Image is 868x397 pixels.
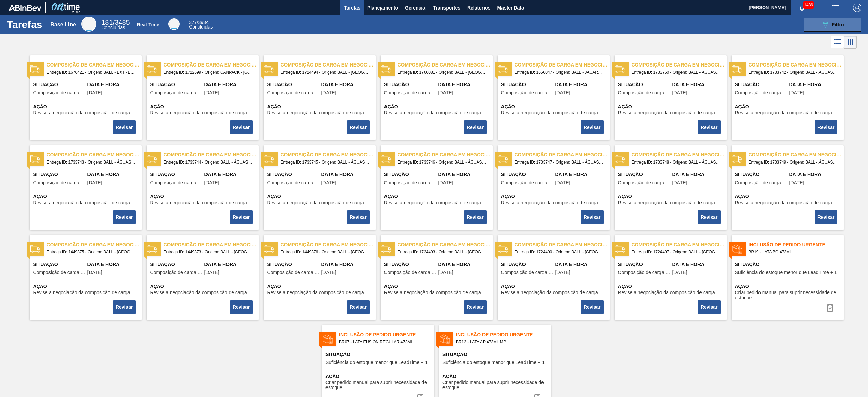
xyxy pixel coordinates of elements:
[384,90,437,95] span: Composição de carga em negociação
[442,373,549,380] span: Ação
[33,290,130,295] span: Revise a negociação da composição de carga
[47,151,142,158] span: Composição de carga em negociação
[33,110,130,115] span: Revise a negociação da composição de carga
[367,4,398,12] span: Planejamento
[230,210,253,224] button: Revisar
[150,103,257,110] span: Ação
[618,103,725,110] span: Ação
[344,4,360,12] span: Tarefas
[267,290,364,295] span: Revise a negociação da composição de carga
[632,69,721,76] span: Entrega ID: 1733750 - Origem: BALL - ÁGUAS CLARAS (SC) - Destino: BR07
[632,248,721,256] span: Entrega ID: 1724497 - Origem: BALL - TRÊS RIOS (RJ) - Destino: BR19
[498,154,508,164] img: status
[113,300,136,314] button: Revisar
[632,158,721,166] span: Entrega ID: 1733748 - Origem: BALL - ÁGUAS CLARAS (SC) - Destino: BR07
[339,331,434,338] span: Inclusão de Pedido Urgente
[150,171,203,178] span: Situação
[581,210,604,225] div: Completar tarefa: 30405247
[581,120,604,135] div: Completar tarefa: 30405233
[815,120,838,135] div: Completar tarefa: 30405242
[47,158,136,166] span: Entrega ID: 1733743 - Origem: BALL - ÁGUAS CLARAS (SC) - Destino: BR07
[325,380,432,391] span: Criar pedido manual para suprir necessidade de estoque
[7,21,42,29] h1: Tarefas
[204,180,219,185] span: 06/04/2025,
[281,158,370,166] span: Entrega ID: 1733745 - Origem: BALL - ÁGUAS CLARAS (SC) - Destino: BR07
[501,200,598,205] span: Revise a negociação da composição de carga
[735,290,842,301] span: Criar pedido manual para suprir necessidade de estoque
[618,193,725,200] span: Ação
[281,248,370,256] span: Entrega ID: 1449376 - Origem: BALL - TRÊS RIOS (RJ) - Destino: BR19
[33,270,86,275] span: Composição de carga em negociação
[321,171,374,178] span: Data e Hora
[164,151,259,158] span: Composição de carga em negociação
[230,300,253,314] button: Revisar
[347,120,370,134] button: Revisar
[267,193,374,200] span: Ação
[384,283,491,290] span: Ação
[515,61,610,69] span: Composição de carga em negociação
[735,193,842,200] span: Ação
[150,110,247,115] span: Revise a negociação da composição de carga
[384,103,491,110] span: Ação
[822,301,838,315] div: Completar tarefa: 30404869
[231,210,253,225] div: Completar tarefa: 30405244
[515,151,610,158] span: Composição de carga em negociação
[264,64,274,74] img: status
[33,283,140,290] span: Ação
[398,158,487,166] span: Entrega ID: 1733746 - Origem: BALL - ÁGUAS CLARAS (SC) - Destino: BR07
[555,270,570,275] span: 22/03/2025,
[398,241,493,248] span: Composição de carga em negociação
[632,151,727,158] span: Composição de carga em negociação
[33,90,86,95] span: Composição de carga em negociação
[749,61,844,69] span: Composição de carga em negociação
[632,241,727,248] span: Composição de carga em negociação
[348,210,370,225] div: Completar tarefa: 30405245
[615,244,625,254] img: status
[438,261,491,268] span: Data e Hora
[150,193,257,200] span: Ação
[789,81,842,88] span: Data e Hora
[831,4,840,12] img: userActions
[618,110,715,115] span: Revise a negociação da composição de carga
[749,248,838,256] span: BR19 - LATA BC 473ML
[581,210,604,224] button: Revisar
[438,180,453,185] span: 06/04/2025,
[114,210,136,225] div: Completar tarefa: 30405243
[347,300,370,314] button: Revisar
[137,22,159,27] div: Real Time
[267,110,364,115] span: Revise a negociação da composição de carga
[398,151,493,158] span: Composição de carga em negociação
[501,110,598,115] span: Revise a negociação da composição de carga
[698,300,721,315] div: Completar tarefa: 30405268
[831,36,844,49] div: Visão em Lista
[789,171,842,178] span: Data e Hora
[381,154,391,164] img: status
[87,171,140,178] span: Data e Hora
[581,300,604,314] button: Revisar
[581,120,604,134] button: Revisar
[789,90,804,95] span: 06/04/2025,
[33,180,86,185] span: Composição de carga em negociação
[515,248,604,256] span: Entrega ID: 1724490 - Origem: BALL - TRÊS RIOS (RJ) - Destino: BR19
[822,301,838,315] button: icon-task complete
[150,270,203,275] span: Composição de carga em negociação
[735,171,788,178] span: Situação
[30,64,40,74] img: status
[33,200,130,205] span: Revise a negociação da composição de carga
[465,120,487,135] div: Completar tarefa: 30405115
[267,103,374,110] span: Ação
[672,81,725,88] span: Data e Hora
[384,180,437,185] span: Composição de carga em negociação
[735,261,842,268] span: Situação
[150,81,203,88] span: Situação
[791,3,813,13] button: Notificações
[348,120,370,135] div: Completar tarefa: 30405112
[384,261,437,268] span: Situação
[438,270,453,275] span: 22/03/2025,
[815,120,837,134] button: Revisar
[47,241,142,248] span: Composição de carga em negociação
[384,81,437,88] span: Situação
[150,180,203,185] span: Composição de carga em negociação
[164,158,253,166] span: Entrega ID: 1733744 - Origem: BALL - ÁGUAS CLARAS (SC) - Destino: BR07
[735,180,788,185] span: Composição de carga em negociação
